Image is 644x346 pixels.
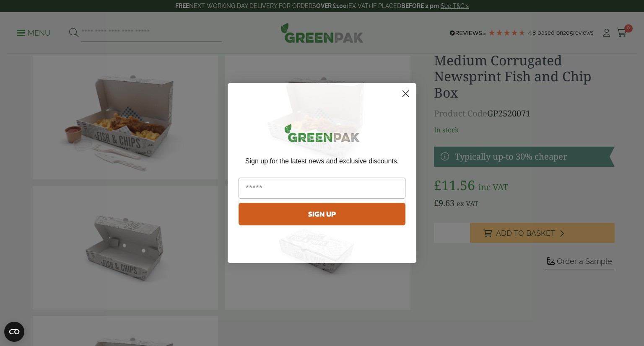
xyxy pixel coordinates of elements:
button: SIGN UP [239,203,405,225]
span: Sign up for the latest news and exclusive discounts. [245,158,399,165]
button: Open CMP widget [4,322,24,342]
input: Email [239,178,405,199]
button: Close dialog [398,86,413,101]
img: greenpak_logo [239,121,405,149]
